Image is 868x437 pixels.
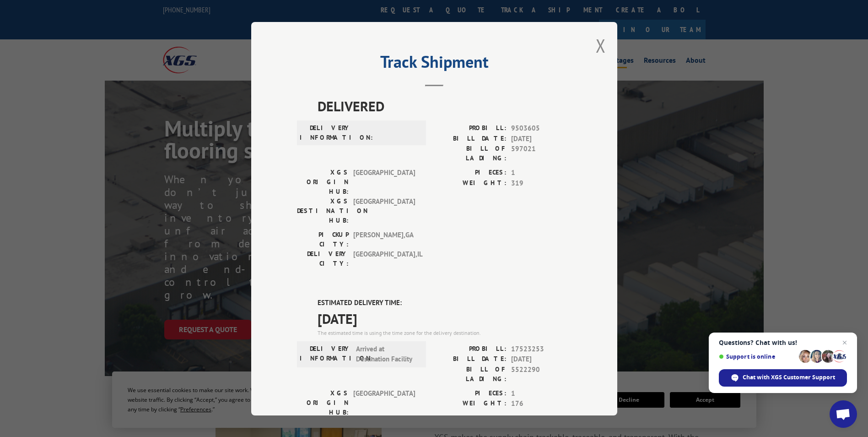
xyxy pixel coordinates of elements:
[318,308,571,328] span: [DATE]
[719,339,847,346] span: Questions? Chat with us!
[511,178,571,188] span: 319
[297,168,349,197] label: XGS ORIGIN HUB:
[353,168,415,197] span: [GEOGRAPHIC_DATA]
[839,337,850,348] span: Close chat
[596,33,606,58] button: Close modal
[300,123,351,142] label: DELIVERY INFORMATION:
[434,364,507,383] label: BILL OF LADING:
[353,197,415,225] span: [GEOGRAPHIC_DATA]
[511,144,571,163] span: 597021
[318,96,571,116] span: DELIVERED
[434,388,507,399] label: PIECES:
[511,344,571,354] span: 17523253
[300,344,351,364] label: DELIVERY INFORMATION:
[434,178,507,188] label: WEIGHT:
[511,133,571,144] span: [DATE]
[743,373,835,382] span: Chat with XGS Customer Support
[353,230,415,249] span: [PERSON_NAME] , GA
[297,249,349,268] label: DELIVERY CITY:
[511,388,571,399] span: 1
[353,249,415,268] span: [GEOGRAPHIC_DATA] , IL
[434,399,507,409] label: WEIGHT:
[318,298,571,308] label: ESTIMATED DELIVERY TIME:
[356,344,418,364] span: Arrived at Destination Facility
[297,55,571,73] h2: Track Shipment
[719,369,847,387] div: Chat with XGS Customer Support
[297,230,349,249] label: PICKUP CITY:
[511,364,571,383] span: 5522290
[511,123,571,134] span: 9503605
[434,344,507,354] label: PROBILL:
[511,354,571,365] span: [DATE]
[511,399,571,409] span: 176
[297,388,349,417] label: XGS ORIGIN HUB:
[719,353,796,360] span: Support is online
[434,354,507,365] label: BILL DATE:
[353,388,415,417] span: [GEOGRAPHIC_DATA]
[434,123,507,134] label: PROBILL:
[434,144,507,163] label: BILL OF LADING:
[318,328,571,337] div: The estimated time is using the time zone for the delivery destination.
[830,400,857,428] div: Open chat
[297,197,349,225] label: XGS DESTINATION HUB:
[511,168,571,178] span: 1
[434,168,507,178] label: PIECES:
[434,133,507,144] label: BILL DATE:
